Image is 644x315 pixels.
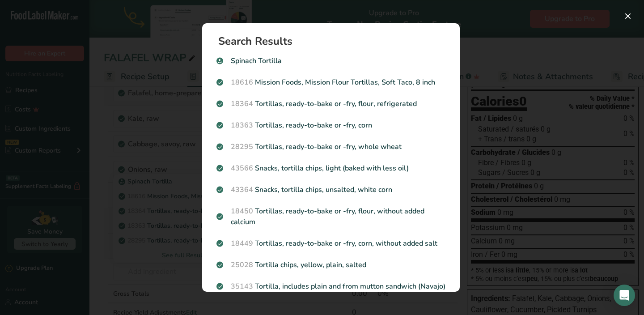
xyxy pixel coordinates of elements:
[216,281,445,292] p: Tortilla, includes plain and from mutton sandwich (Navajo)
[231,142,253,152] span: 28295
[231,238,253,248] span: 18449
[231,163,253,173] span: 43566
[231,77,253,87] span: 18616
[231,120,253,130] span: 18363
[231,99,253,109] span: 18364
[216,163,445,174] p: Snacks, tortilla chips, light (baked with less oil)
[614,285,635,306] div: Open Intercom Messenger
[216,206,445,227] p: Tortillas, ready-to-bake or -fry, flour, without added calcium
[216,238,445,249] p: Tortillas, ready-to-bake or -fry, corn, without added salt
[231,206,253,216] span: 18450
[216,55,445,66] p: Spinach Tortilla
[216,120,445,131] p: Tortillas, ready-to-bake or -fry, corn
[216,77,445,88] p: Mission Foods, Mission Flour Tortillas, Soft Taco, 8 inch
[216,141,445,152] p: Tortillas, ready-to-bake or -fry, whole wheat
[218,36,451,47] h1: Search Results
[231,281,253,291] span: 35143
[216,98,445,109] p: Tortillas, ready-to-bake or -fry, flour, refrigerated
[216,184,445,195] p: Snacks, tortilla chips, unsalted, white corn
[231,260,253,270] span: 25028
[216,260,445,270] p: Tortilla chips, yellow, plain, salted
[231,185,253,195] span: 43364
